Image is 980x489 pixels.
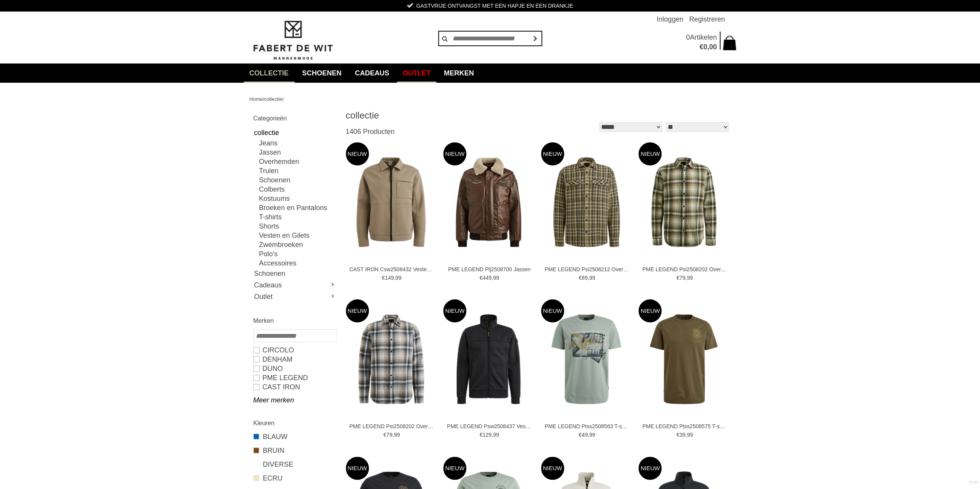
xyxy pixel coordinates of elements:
[699,43,703,51] span: €
[579,432,582,438] span: €
[346,157,436,247] img: CAST IRON Csw2508432 Vesten en Gilets
[579,275,582,281] span: €
[642,423,727,430] a: PME LEGEND Ptss2508575 T-shirts
[447,423,532,430] a: PME LEGEND Psw2508437 Vesten en Gilets
[386,432,392,438] span: 79
[687,432,693,438] span: 99
[259,139,336,148] a: Jeans
[253,345,336,355] a: Circolo
[259,240,336,249] a: Zwembroeken
[259,175,336,185] a: Schoenen
[392,432,394,438] span: ,
[346,314,436,404] img: PME LEGEND Psi2508202 Overhemden
[689,12,725,27] a: Registreren
[250,96,263,102] a: Home
[687,275,693,281] span: 99
[253,382,336,392] a: CAST IRON
[250,20,336,61] img: Fabert de Wit
[259,185,336,194] a: Colberts
[544,266,629,273] a: PME LEGEND Psi2508212 Overhemden
[582,275,588,281] span: 89
[589,432,595,438] span: 99
[479,432,482,438] span: €
[259,231,336,240] a: Vesten en Gilets
[259,148,336,157] a: Jassen
[253,432,336,442] a: BLAUW
[394,275,395,281] span: ,
[253,127,336,139] a: collectie
[588,275,589,281] span: ,
[253,418,336,428] h2: Kleuren
[703,43,707,51] span: 0
[479,275,482,281] span: €
[582,432,588,438] span: 49
[253,396,336,405] a: Meer merken
[447,266,532,273] a: PME LEGEND Plj2508700 Jassen
[493,275,499,281] span: 99
[443,157,534,247] img: PME LEGEND Plj2508700 Jassen
[253,355,336,364] a: DENHAM
[382,275,385,281] span: €
[253,364,336,373] a: Duno
[349,266,434,273] a: CAST IRON Csw2508432 Vesten en Gilets
[709,43,717,51] span: 00
[638,157,729,247] img: PME LEGEND Psi2508202 Overhemden
[259,259,336,268] a: Accessoires
[541,157,632,247] img: PME LEGEND Psi2508212 Overhemden
[282,96,284,102] span: /
[253,473,336,483] a: ECRU
[259,157,336,166] a: Overhemden
[968,477,978,487] a: Divide
[349,63,395,83] a: Cadeaus
[384,432,387,438] span: €
[259,222,336,231] a: Shorts
[638,314,729,404] img: PME LEGEND Ptss2508575 T-shirts
[438,63,480,83] a: Merken
[491,432,493,438] span: ,
[259,212,336,222] a: T-shirts
[679,432,685,438] span: 39
[679,275,685,281] span: 79
[259,166,336,175] a: Truien
[589,275,595,281] span: 99
[259,249,336,259] a: Polo's
[253,459,336,469] a: DIVERSE
[263,96,264,102] span: /
[685,275,687,281] span: ,
[346,110,538,121] h1: collectie
[397,63,436,83] a: Outlet
[657,12,683,27] a: Inloggen
[395,275,402,281] span: 99
[690,33,717,41] span: Artikelen
[482,275,491,281] span: 449
[443,314,534,404] img: PME LEGEND Psw2508437 Vesten en Gilets
[685,432,687,438] span: ,
[297,63,347,83] a: Schoenen
[346,128,395,135] span: 1406 Producten
[253,291,336,302] a: Outlet
[253,373,336,382] a: PME LEGEND
[385,275,394,281] span: 149
[253,113,336,123] h2: Categorieën
[394,432,400,438] span: 99
[642,266,727,273] a: PME LEGEND Psi2508202 Overhemden
[349,423,434,430] a: PME LEGEND Psi2508202 Overhemden
[259,194,336,203] a: Kostuums
[677,275,680,281] span: €
[482,432,491,438] span: 129
[253,316,336,325] h2: Merken
[253,446,336,456] a: BRUIN
[707,43,709,51] span: ,
[253,268,336,279] a: Schoenen
[259,203,336,212] a: Broeken en Pantalons
[244,63,295,83] a: collectie
[264,96,282,102] span: collectie
[677,432,680,438] span: €
[541,314,632,404] img: PME LEGEND Ptss2508563 T-shirts
[253,279,336,291] a: Cadeaus
[491,275,493,281] span: ,
[588,432,589,438] span: ,
[493,432,499,438] span: 99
